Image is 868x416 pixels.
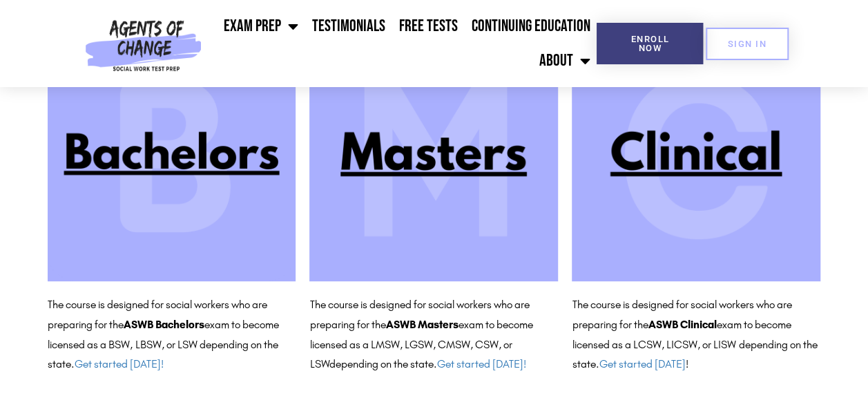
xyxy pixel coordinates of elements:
[75,357,164,370] a: Get started [DATE]!
[48,295,296,375] p: The course is designed for social workers who are preparing for the exam to become licensed as a ...
[216,9,305,44] a: Exam Prep
[706,28,789,60] a: SIGN IN
[436,357,525,370] a: Get started [DATE]!
[728,39,766,48] span: SIGN IN
[597,23,703,64] a: Enroll Now
[599,357,685,370] a: Get started [DATE]
[648,318,716,331] b: ASWB Clinical
[619,35,681,53] span: Enroll Now
[385,318,458,331] b: ASWB Masters
[392,9,464,44] a: Free Tests
[572,295,820,375] p: The course is designed for social workers who are preparing for the exam to become licensed as a ...
[207,9,597,78] nav: Menu
[329,357,525,370] span: depending on the state.
[309,295,558,375] p: The course is designed for social workers who are preparing for the exam to become licensed as a ...
[124,318,204,331] b: ASWB Bachelors
[532,44,597,78] a: About
[305,9,392,44] a: Testimonials
[595,357,688,370] span: . !
[464,9,597,44] a: Continuing Education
